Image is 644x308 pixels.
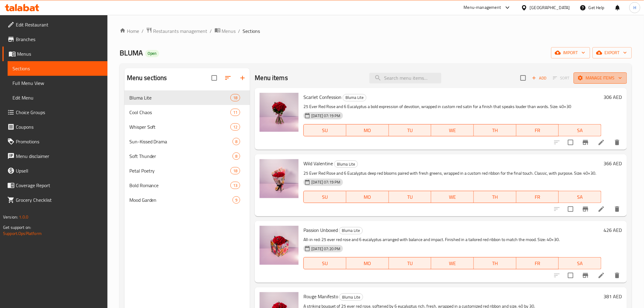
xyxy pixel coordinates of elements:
div: Sun-Kissed Drama8 [124,134,250,149]
span: Passion Unboxed [303,226,338,235]
span: Coverage Report [16,182,103,189]
button: MO [346,124,389,136]
button: Add [530,73,549,83]
span: Bluma Lite [334,161,358,168]
div: items [230,182,240,189]
button: delete [610,135,625,150]
div: Open [145,50,159,57]
span: Petal Poetry [129,167,231,174]
span: Add item [530,73,549,83]
span: Upsell [16,167,103,174]
button: SU [303,124,346,136]
span: MO [349,126,387,135]
div: Bluma Lite [343,94,366,101]
div: Soft Thunder [129,152,233,160]
span: import [556,49,585,57]
span: Choice Groups [16,109,103,116]
button: Add section [235,71,250,85]
button: WE [431,191,474,203]
span: Full Menu View [12,79,103,87]
span: Manage items [579,74,622,82]
span: MO [349,193,387,201]
span: Version: [3,213,18,221]
a: Restaurants management [146,27,208,35]
button: Branch-specific-item [578,202,593,216]
span: Cool Chaos [129,109,231,116]
span: Coupons [16,123,103,131]
span: Open [145,51,159,56]
span: 13 [231,183,240,188]
img: Scarlet Confession [260,93,299,132]
span: Edit Restaurant [16,21,103,28]
button: MO [346,191,389,203]
span: Menus [222,27,236,35]
span: WE [434,193,471,201]
button: TU [389,191,432,203]
span: 12 [231,124,240,130]
span: Scarlet Confession [303,93,341,102]
li: / [238,27,240,35]
span: Select to update [564,136,577,149]
span: Wild Valentine [303,159,333,168]
div: Bluma Lite [339,227,363,234]
button: SA [559,124,601,136]
span: Whisper Soft [129,123,231,131]
span: Bold Romance [129,182,231,189]
span: Bluma Lite [340,294,363,301]
button: export [593,47,632,58]
button: delete [610,268,625,283]
button: FR [516,191,559,203]
a: Edit Restaurant [2,17,107,32]
nav: Menu sections [124,88,250,210]
button: TU [389,257,432,269]
h2: Menu items [255,73,288,82]
button: TU [389,124,432,136]
div: Menu-management [464,4,501,11]
span: FR [519,259,557,268]
span: TH [476,193,514,201]
a: Full Menu View [8,76,107,90]
img: Wild Valentine [260,159,299,198]
button: WE [431,124,474,136]
a: Grocery Checklist [2,193,107,207]
button: WE [431,257,474,269]
span: Select section [517,72,530,84]
span: FR [519,193,557,201]
span: [DATE] 07:20 PM [309,246,343,252]
button: SU [303,257,346,269]
button: import [551,47,590,58]
span: 8 [233,153,240,159]
button: SA [559,257,601,269]
h6: 366 AED [604,159,622,168]
span: TH [476,259,514,268]
div: Mood Garden9 [124,193,250,207]
a: Home [120,27,139,35]
span: 11 [231,110,240,115]
span: Sun-Kissed Drama [129,138,233,145]
button: TH [474,257,516,269]
button: TH [474,124,516,136]
div: items [230,167,240,174]
h2: Menu sections [127,73,167,82]
button: Branch-specific-item [578,268,593,283]
div: items [230,109,240,116]
span: BLUMA [120,46,143,60]
div: Soft Thunder8 [124,149,250,163]
span: WE [434,259,471,268]
div: Bluma Lite [129,94,231,101]
button: MO [346,257,389,269]
a: Promotions [2,134,107,149]
span: Menu disclaimer [16,152,103,160]
div: Bold Romance13 [124,178,250,193]
span: [DATE] 07:19 PM [309,113,343,119]
a: Menus [215,27,236,35]
div: Bluma Lite18 [124,90,250,105]
span: Restaurants management [153,27,208,35]
nav: breadcrumb [120,27,632,35]
span: [DATE] 07:19 PM [309,179,343,185]
div: [GEOGRAPHIC_DATA] [530,4,570,11]
h6: 381 AED [604,292,622,301]
a: Edit menu item [598,139,605,146]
